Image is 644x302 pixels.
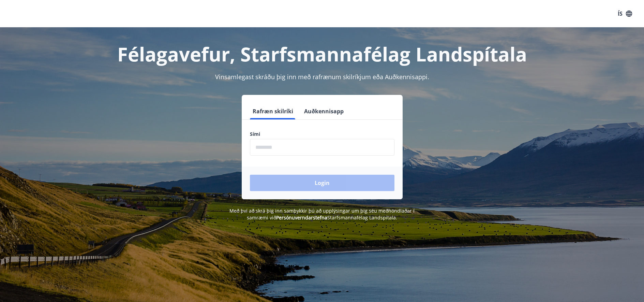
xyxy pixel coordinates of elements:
button: ÍS [614,8,636,20]
label: Sími [250,131,394,138]
span: Vinsamlegast skráðu þig inn með rafrænum skilríkjum eða Auðkennisappi. [215,73,429,81]
span: Með því að skrá þig inn samþykkir þú að upplýsingar um þig séu meðhöndlaðar í samræmi við Starfsm... [229,207,415,221]
button: Auðkennisapp [301,103,346,119]
button: Rafræn skilríki [250,103,296,119]
a: Persónuverndarstefna [276,214,327,221]
h1: Félagavefur, Starfsmannafélag Landspítala [85,41,559,67]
